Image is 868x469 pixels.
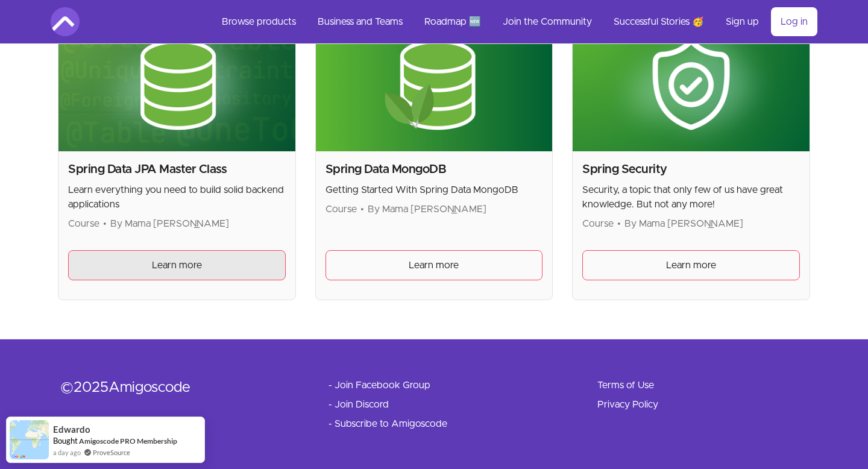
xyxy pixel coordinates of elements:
[68,250,286,280] a: Learn more
[325,250,543,280] a: Learn more
[582,250,800,280] a: Learn more
[212,7,817,36] nav: Main
[582,161,800,178] h2: Spring Security
[582,219,614,228] span: Course
[68,183,286,212] p: Learn everything you need to build solid backend applications
[597,378,654,392] a: Terms of Use
[152,258,202,272] span: Learn more
[308,7,412,36] a: Business and Teams
[493,7,602,36] a: Join the Community
[316,18,553,151] img: Product image for Spring Data MongoDB
[68,161,286,178] h2: Spring Data JPA Master Class
[716,7,769,36] a: Sign up
[329,378,430,392] a: - Join Facebook Group
[325,161,543,178] h2: Spring Data MongoDB
[53,447,81,458] span: a day ago
[68,219,99,228] span: Course
[360,204,364,214] span: •
[368,204,486,214] span: By Mama [PERSON_NAME]
[666,258,716,272] span: Learn more
[51,7,80,36] img: Amigoscode logo
[329,417,447,431] a: - Subscribe to Amigoscode
[53,424,90,435] span: Edwardo
[103,219,107,228] span: •
[325,204,357,214] span: Course
[771,7,817,36] a: Log in
[415,7,491,36] a: Roadmap 🆕
[79,436,177,445] a: Amigoscode PRO Membership
[10,420,49,459] img: provesource social proof notification image
[617,219,621,228] span: •
[60,378,290,397] div: © 2025 Amigoscode
[58,18,295,151] img: Product image for Spring Data JPA Master Class
[212,7,306,36] a: Browse products
[93,447,130,458] a: ProveSource
[409,258,459,272] span: Learn more
[624,219,743,228] span: By Mama [PERSON_NAME]
[325,183,543,197] p: Getting Started With Spring Data MongoDB
[582,183,800,212] p: Security, a topic that only few of us have great knowledge. But not any more!
[53,436,78,445] span: Bought
[604,7,714,36] a: Successful Stories 🥳
[110,219,229,228] span: By Mama [PERSON_NAME]
[573,18,810,151] img: Product image for Spring Security
[329,397,389,412] a: - Join Discord
[597,397,658,412] a: Privacy Policy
